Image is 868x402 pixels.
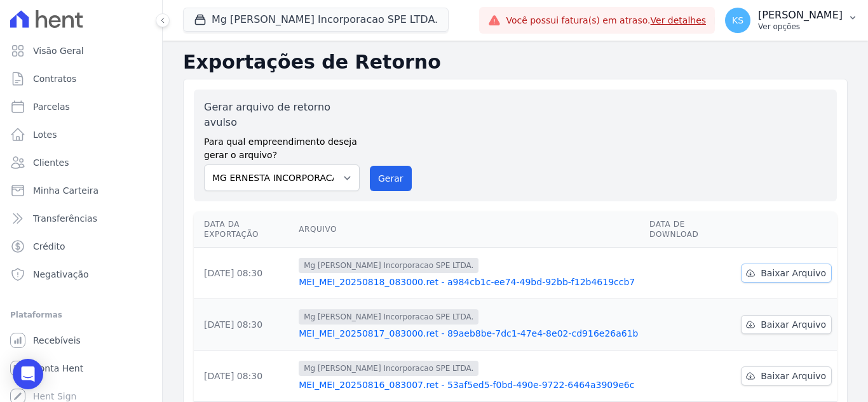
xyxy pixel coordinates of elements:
span: Conta Hent [33,362,83,375]
label: Gerar arquivo de retorno avulso [204,100,360,130]
span: Lotes [33,128,57,141]
th: Data de Download [644,211,736,248]
span: KS [732,16,743,25]
a: Contratos [5,66,157,91]
span: Baixar Arquivo [761,370,826,382]
th: Data da Exportação [194,211,294,248]
span: Crédito [33,240,65,253]
button: Mg [PERSON_NAME] Incorporacao SPE LTDA. [183,8,449,32]
button: KS [PERSON_NAME] Ver opções [715,3,868,38]
span: Baixar Arquivo [761,318,826,331]
a: Baixar Arquivo [741,366,832,385]
a: Ver detalhes [651,15,707,25]
th: Arquivo [294,211,644,248]
a: Parcelas [5,94,157,119]
span: Você possui fatura(s) em atraso. [506,14,706,27]
span: Mg [PERSON_NAME] Incorporacao SPE LTDA. [299,309,478,325]
td: [DATE] 08:30 [194,351,294,402]
a: Minha Carteira [5,178,157,203]
a: Negativação [5,262,157,287]
span: Parcelas [33,100,70,113]
a: Baixar Arquivo [741,315,832,334]
span: Mg [PERSON_NAME] Incorporacao SPE LTDA. [299,258,478,273]
a: Lotes [5,122,157,147]
a: Clientes [5,150,157,175]
p: [PERSON_NAME] [758,9,843,22]
span: Clientes [33,156,69,169]
span: Minha Carteira [33,184,98,197]
td: [DATE] 08:30 [194,248,294,299]
div: Plataformas [10,307,152,323]
a: MEI_MEI_20250817_083000.ret - 89aeb8be-7dc1-47e4-8e02-cd916e26a61b [299,327,639,340]
a: Baixar Arquivo [741,264,832,283]
div: Open Intercom Messenger [13,359,43,389]
h2: Exportações de Retorno [183,51,848,74]
span: Mg [PERSON_NAME] Incorporacao SPE LTDA. [299,361,478,376]
span: Negativação [33,268,89,281]
span: Contratos [33,72,76,85]
a: MEI_MEI_20250816_083007.ret - 53af5ed5-f0bd-490e-9722-6464a3909e6c [299,379,639,391]
a: Crédito [5,234,157,259]
a: MEI_MEI_20250818_083000.ret - a984cb1c-ee74-49bd-92bb-f12b4619ccb7 [299,276,639,288]
span: Recebíveis [33,334,81,347]
td: [DATE] 08:30 [194,299,294,351]
a: Recebíveis [5,328,157,353]
a: Visão Geral [5,38,157,64]
label: Para qual empreendimento deseja gerar o arquivo? [204,130,360,162]
a: Conta Hent [5,356,157,381]
span: Visão Geral [33,44,84,57]
span: Transferências [33,212,97,225]
button: Gerar [370,166,412,191]
a: Transferências [5,206,157,231]
p: Ver opções [758,22,843,32]
span: Baixar Arquivo [761,267,826,279]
